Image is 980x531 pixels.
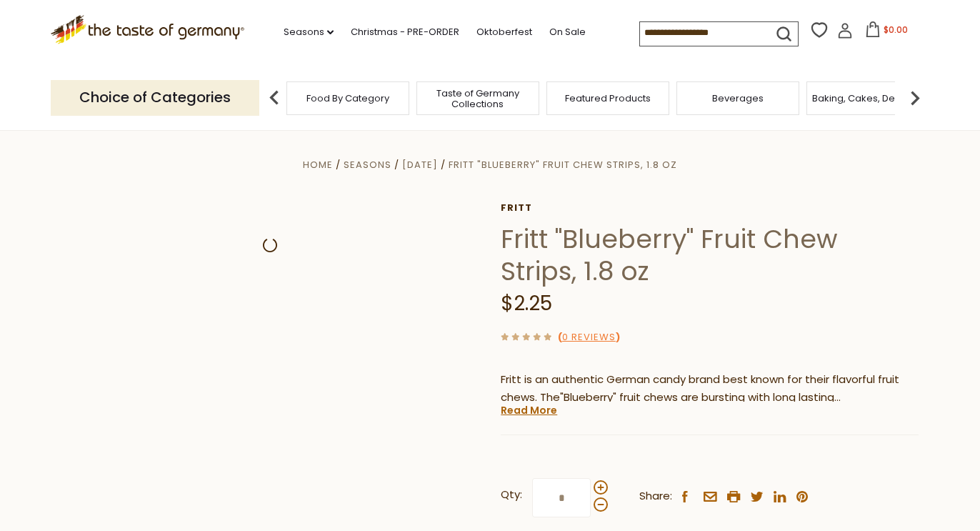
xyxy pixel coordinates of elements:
[51,80,259,115] p: Choice of Categories
[558,330,620,344] span: ( )
[532,478,591,517] input: Qty:
[306,93,389,104] a: Food By Category
[501,486,522,504] strong: Qty:
[351,24,459,40] a: Christmas - PRE-ORDER
[402,158,438,172] a: [DATE]
[812,93,923,104] a: Baking, Cakes, Desserts
[639,487,672,505] span: Share:
[421,88,535,109] a: Taste of Germany Collections
[303,158,333,172] a: Home
[501,371,919,407] p: Fritt is an authentic German candy brand best known for their flavorful fruit chews. The"Blueberr...
[901,84,929,112] img: next arrow
[260,84,289,112] img: previous arrow
[712,93,764,104] a: Beverages
[476,24,532,40] a: Oktoberfest
[344,158,391,172] a: Seasons
[549,24,586,40] a: On Sale
[449,158,677,172] a: Fritt "Blueberry" Fruit Chew Strips, 1.8 oz
[884,24,908,36] span: $0.00
[501,223,919,287] h1: Fritt "Blueberry" Fruit Chew Strips, 1.8 oz
[565,93,651,104] a: Featured Products
[562,330,616,345] a: 0 Reviews
[284,24,334,40] a: Seasons
[501,202,919,214] a: Fritt
[856,21,916,43] button: $0.00
[501,289,552,317] span: $2.25
[501,403,557,417] a: Read More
